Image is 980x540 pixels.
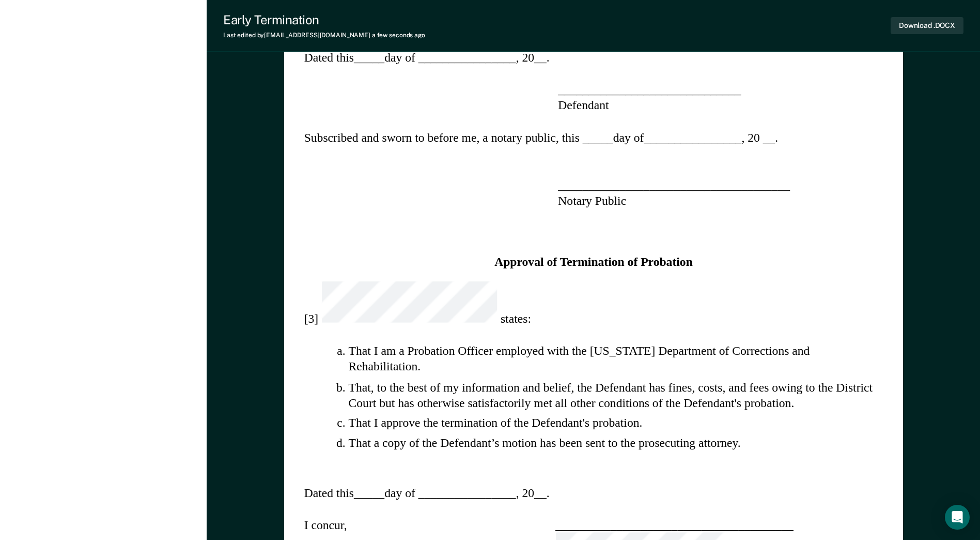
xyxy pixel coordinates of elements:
section: Dated this _____ day of ________________ , 20 __ . [304,50,883,66]
div: Early Termination [223,12,425,27]
section: ______________________________ Defendant [558,81,741,113]
section: Dated this _____ day of ________________ , 20 __ . [304,485,883,501]
div: Open Intercom Messenger [945,505,970,530]
button: Download .DOCX [891,17,963,34]
section: ______________________________________ Notary Public [558,177,790,209]
div: Last edited by [EMAIL_ADDRESS][DOMAIN_NAME] [223,32,425,39]
section: [3] states: [304,282,883,327]
li: That, to the best of my information and belief, the Defendant has fines, costs, and fees owing to... [348,379,883,410]
strong: Approval of Termination of Probation [304,254,883,270]
li: That I approve the termination of the Defendant's probation. [348,415,883,431]
li: That a copy of the Defendant’s motion has been sent to the prosecuting attorney. [348,436,883,452]
section: Subscribed and sworn to before me, a notary public, this _____ day of ________________ , 20 __ . [304,130,883,146]
li: That I am a Probation Officer employed with the [US_STATE] Department of Corrections and Rehabili... [348,342,883,374]
span: a few seconds ago [372,32,425,39]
